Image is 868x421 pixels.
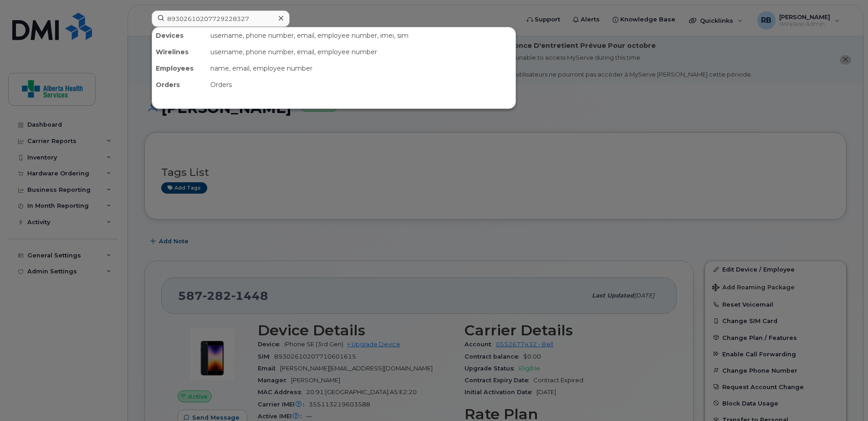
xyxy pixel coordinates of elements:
[207,44,516,60] div: username, phone number, email, employee number
[207,77,516,93] div: Orders
[207,60,516,77] div: name, email, employee number
[152,77,207,93] div: Orders
[152,44,207,60] div: Wirelines
[152,27,207,44] div: Devices
[207,27,516,44] div: username, phone number, email, employee number, imei, sim
[152,60,207,77] div: Employees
